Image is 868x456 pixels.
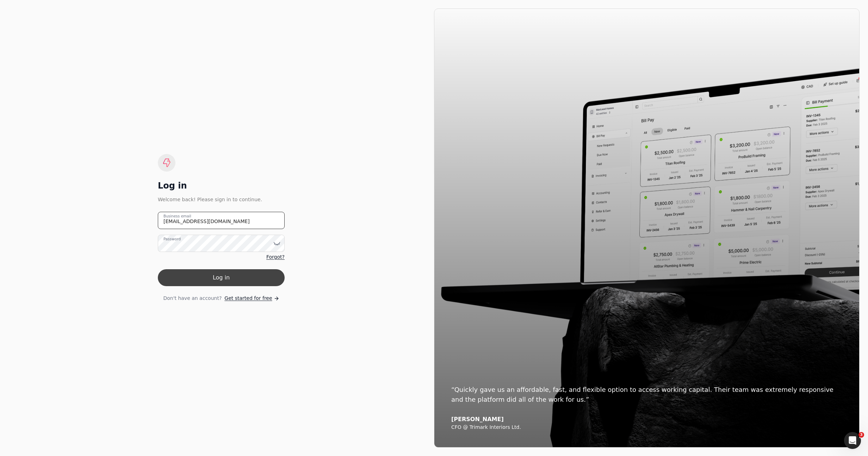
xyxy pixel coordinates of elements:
div: Log in [158,180,285,191]
iframe: Intercom live chat [844,432,861,449]
label: Password [163,236,181,242]
div: Welcome back! Please sign in to continue. [158,196,285,203]
a: Get started for free [224,295,279,302]
a: Forgot? [266,253,285,261]
div: “Quickly gave us an affordable, fast, and flexible option to access working capital. Their team w... [451,385,842,405]
div: [PERSON_NAME] [451,416,842,423]
button: Log in [158,269,285,286]
div: CFO @ Trimark Interiors Ltd. [451,424,842,431]
label: Business email [163,214,191,219]
span: 3 [858,432,864,438]
span: Don't have an account? [163,295,222,302]
span: Get started for free [224,295,272,302]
